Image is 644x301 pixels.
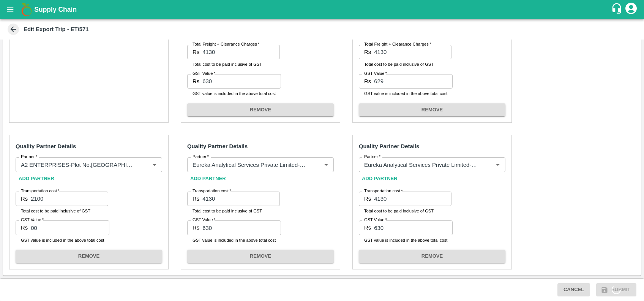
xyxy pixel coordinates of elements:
p: Total cost to be paid inclusive of GST [364,61,446,68]
p: GST value is included in the above total cost [364,90,447,97]
a: Supply Chain [34,4,611,15]
p: Rs [21,223,28,232]
input: Select Partner [361,160,481,170]
label: Partner [364,154,380,160]
b: Edit Export Trip - ET/571 [24,26,89,32]
p: Rs [193,77,199,86]
label: GST Value [193,71,215,77]
label: GST Value [364,71,387,77]
strong: Quality Partner Details [187,143,248,149]
label: Partner [21,154,37,160]
p: Total cost to be paid inclusive of GST [193,61,275,68]
input: GST Included in the above cost [374,220,453,235]
input: GST Included in the above cost [202,220,281,235]
label: Total Freight + Clearance Charges [193,41,259,48]
p: GST value is included in the above total cost [21,237,104,244]
label: Total Freight + Clearance Charges [364,41,431,48]
input: GST Included in the above cost [202,74,281,89]
button: Add Partner [187,172,229,185]
label: Transportation cost [193,188,231,194]
button: Open [493,160,503,170]
p: GST value is included in the above total cost [193,90,276,97]
button: REMOVE [187,103,334,117]
p: Rs [193,48,199,56]
b: Supply Chain [34,6,77,13]
button: REMOVE [16,250,162,263]
p: Total cost to be paid inclusive of GST [364,208,446,214]
label: GST Value [21,217,44,223]
label: GST Value [364,217,387,223]
button: Add Partner [359,172,401,185]
p: GST value is included in the above total cost [193,237,276,244]
label: Partner [193,154,209,160]
p: Rs [364,77,371,86]
label: Transportation cost [364,188,402,194]
label: Transportation cost [21,188,59,194]
p: Rs [193,195,199,203]
button: REMOVE [359,250,505,263]
strong: Quality Partner Details [16,143,76,149]
p: Rs [364,48,371,56]
label: GST Value [193,217,215,223]
input: Select Partner [189,160,309,170]
div: account of current user [624,2,638,17]
p: GST value is included in the above total cost [364,237,447,244]
input: GST Included in the above cost [374,74,453,89]
p: Total cost to be paid inclusive of GST [193,208,275,214]
input: GST Included in the above cost [31,220,109,235]
button: open drawer [2,1,19,18]
button: REMOVE [187,250,334,263]
button: Add Partner [16,172,57,185]
button: REMOVE [359,103,505,117]
img: logo [19,2,34,17]
div: customer-support [611,3,624,16]
input: Select Partner [18,160,137,170]
p: Rs [193,223,199,232]
button: Open [321,160,331,170]
p: Rs [364,195,371,203]
button: Open [150,160,159,170]
strong: Quality Partner Details [359,143,419,149]
p: Rs [364,223,371,232]
p: Rs [21,195,28,203]
p: Total cost to be paid inclusive of GST [21,208,103,214]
